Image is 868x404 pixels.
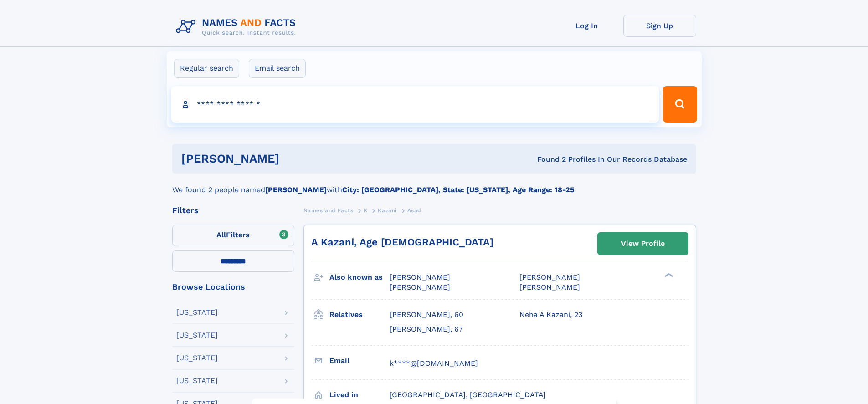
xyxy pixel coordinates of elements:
button: Search Button [663,86,697,123]
b: City: [GEOGRAPHIC_DATA], State: [US_STATE], Age Range: 18-25 [342,185,574,194]
span: [PERSON_NAME] [390,273,450,281]
a: Kazani [378,205,397,216]
h3: Relatives [329,307,390,322]
div: [US_STATE] [176,332,218,339]
span: [PERSON_NAME] [390,283,450,291]
a: Names and Facts [303,205,354,216]
span: [PERSON_NAME] [519,273,580,281]
h3: Also known as [329,270,390,285]
div: We found 2 people named with . [172,174,696,195]
h3: Email [329,353,390,368]
div: Browse Locations [172,283,294,291]
a: Neha A Kazani, 23 [519,310,582,320]
input: search input [171,86,659,123]
label: Email search [249,59,306,78]
div: Found 2 Profiles In Our Records Database [408,154,687,164]
div: [US_STATE] [176,309,218,316]
span: All [216,230,226,239]
div: ❯ [663,272,673,278]
span: [GEOGRAPHIC_DATA], [GEOGRAPHIC_DATA] [390,390,546,399]
span: Asad [407,207,421,214]
a: [PERSON_NAME], 67 [390,324,463,334]
a: A Kazani, Age [DEMOGRAPHIC_DATA] [311,236,493,248]
div: [US_STATE] [176,354,218,362]
h1: [PERSON_NAME] [181,153,408,164]
b: [PERSON_NAME] [265,185,327,194]
a: Sign Up [623,15,696,37]
div: [US_STATE] [176,377,218,384]
span: [PERSON_NAME] [519,283,580,291]
img: Logo Names and Facts [172,15,303,39]
a: Log In [550,15,623,37]
h3: Lived in [329,387,390,403]
a: View Profile [598,233,688,255]
a: K [364,205,368,216]
div: Filters [172,206,294,215]
div: View Profile [621,233,665,254]
label: Filters [172,225,294,246]
label: Regular search [174,59,239,78]
span: K [364,207,368,214]
a: [PERSON_NAME], 60 [390,310,463,320]
span: Kazani [378,207,397,214]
